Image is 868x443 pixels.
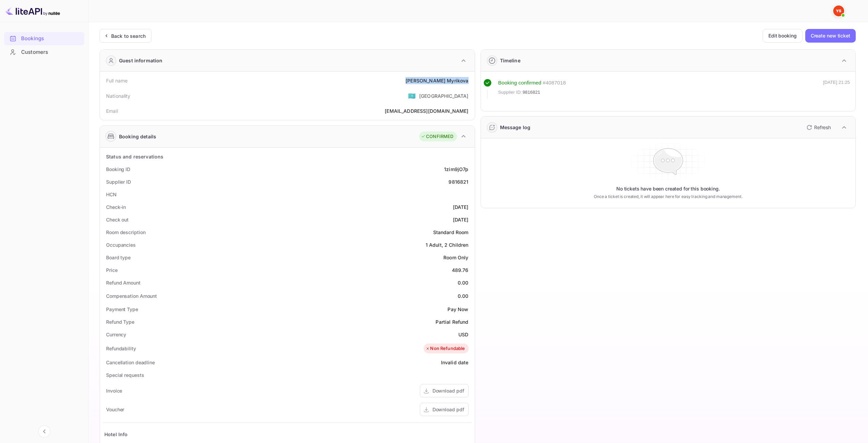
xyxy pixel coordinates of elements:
ya-tr-span: Once a ticket is created, it will appear here for easy tracking and management. [594,194,742,200]
ya-tr-span: Message log [500,124,531,130]
ya-tr-span: Price [106,267,118,273]
ya-tr-span: HCN [106,192,117,197]
ya-tr-span: Myrikova [447,78,468,83]
ya-tr-span: Create new ticket [811,32,850,40]
button: Collapse navigation [38,425,50,438]
div: 489.76 [452,266,469,274]
ya-tr-span: Invoice [106,388,122,394]
ya-tr-span: Refresh [814,124,831,130]
ya-tr-span: Full name [106,78,128,83]
ya-tr-span: Voucher [106,407,124,412]
ya-tr-span: Supplier ID [106,179,131,185]
ya-tr-span: Pay Now [447,306,468,312]
ya-tr-span: confirmed [518,80,541,86]
ya-tr-span: Hotel Info [104,431,128,437]
ya-tr-span: 1zim9jO7p [444,166,468,172]
a: Customers [4,46,84,58]
ya-tr-span: Partial Refund [436,319,468,325]
div: [DATE] [453,203,469,211]
ya-tr-span: Payment Type [106,306,138,312]
ya-tr-span: [PERSON_NAME] [406,78,445,83]
button: Create new ticket [805,29,856,43]
ya-tr-span: Status and reservations [106,154,163,159]
ya-tr-span: 9816821 [523,90,540,95]
ya-tr-span: Invalid date [441,360,469,365]
div: Customers [4,46,84,59]
ya-tr-span: Compensation Amount [106,293,157,299]
ya-tr-span: Currency [106,332,126,337]
ya-tr-span: Back to search [111,33,146,39]
ya-tr-span: Booking [498,80,517,86]
ya-tr-span: Occupancies [106,242,136,248]
ya-tr-span: Standard Room [433,229,469,235]
ya-tr-span: No tickets have been created for this booking. [616,185,720,192]
ya-tr-span: Refundability [106,346,136,351]
ya-tr-span: Special requests [106,372,144,378]
ya-tr-span: Booking ID [106,166,130,172]
ya-tr-span: Bookings [21,35,44,43]
ya-tr-span: Guest information [119,57,163,64]
button: Refresh [803,122,834,133]
ya-tr-span: Cancellation deadline [106,360,155,365]
ya-tr-span: Room description [106,229,145,235]
ya-tr-span: Check out [106,217,129,223]
ya-tr-span: [DATE] 21:25 [823,80,850,85]
div: 0.00 [458,279,469,286]
ya-tr-span: Supplier ID: [498,90,522,95]
ya-tr-span: Nationality [106,93,131,99]
ya-tr-span: Download pdf [432,407,464,412]
ya-tr-span: Edit booking [768,32,797,40]
ya-tr-span: Customers [21,48,48,56]
ya-tr-span: Refund Amount [106,280,141,286]
ya-tr-span: 🇰🇿 [408,92,416,100]
ya-tr-span: [EMAIL_ADDRESS][DOMAIN_NAME] [385,108,468,114]
ya-tr-span: 1 Adult, 2 Children [426,242,469,248]
div: 0.00 [458,292,469,300]
ya-tr-span: [GEOGRAPHIC_DATA] [419,93,469,99]
ya-tr-span: Check-in [106,204,126,210]
div: # 4087018 [543,79,566,87]
ya-tr-span: USD [458,332,468,337]
ya-tr-span: Timeline [500,58,520,63]
ya-tr-span: Board type [106,255,131,260]
span: United States [408,90,416,102]
div: Bookings [4,32,84,45]
img: LiteAPI logo [5,5,60,16]
ya-tr-span: Non Refundable [430,345,465,352]
ya-tr-span: Room Only [443,255,468,260]
button: Edit booking [763,29,803,43]
div: [DATE] [453,216,469,223]
ya-tr-span: CONFIRMED [426,133,453,140]
ya-tr-span: Email [106,108,118,114]
ya-tr-span: Download pdf [432,388,464,394]
img: Yandex Support [833,5,844,16]
ya-tr-span: Refund Type [106,319,134,325]
a: Bookings [4,32,84,45]
div: 9816821 [448,178,468,185]
ya-tr-span: Booking details [119,133,156,140]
